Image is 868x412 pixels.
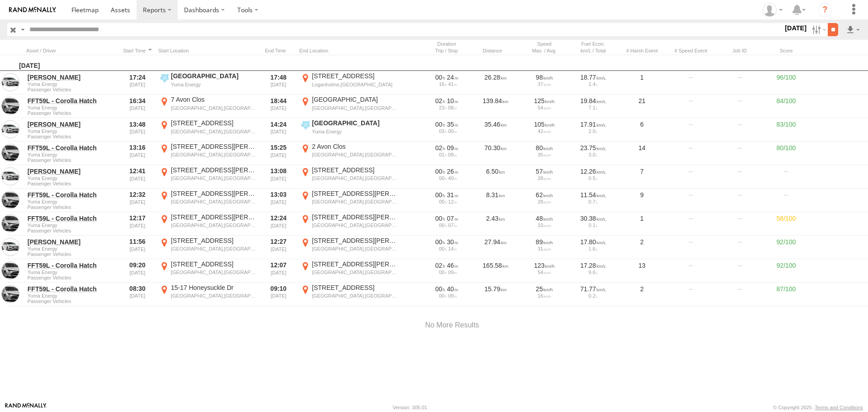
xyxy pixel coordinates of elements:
div: 18.77 [572,73,614,81]
span: 09 [448,293,457,298]
span: 02 [435,262,445,269]
label: Click to View Event Location [158,119,258,141]
label: Click to View Event Location [158,260,258,282]
span: 10 [447,97,458,104]
span: 00 [439,270,447,275]
a: FFT59L - Corolla Hatch [28,97,115,105]
div: 2 [619,237,665,258]
span: Filter Results to this Group [28,204,115,210]
div: [7841s] 31/07/2025 16:34 - 31/07/2025 18:44 [425,97,468,105]
div: 13:48 [DATE] [120,119,155,141]
div: Click to Sort [473,47,518,54]
div: 89 [523,238,566,246]
a: FFT59L - Corolla Hatch [28,214,115,223]
span: 00 [448,128,457,134]
label: Click to View Event Location [299,119,399,141]
div: [7755s] 31/07/2025 13:16 - 31/07/2025 15:25 [425,144,468,152]
div: 71.77 [572,285,614,293]
div: [GEOGRAPHIC_DATA],[GEOGRAPHIC_DATA] [171,222,256,228]
span: 41 [448,81,457,87]
a: View Asset in Asset Management [1,261,19,279]
span: Filter Results to this Group [28,251,115,257]
div: 17:48 [DATE] [261,72,296,94]
div: 1 [619,72,665,94]
img: rand-logo.svg [9,7,56,13]
div: 98 [523,73,566,81]
div: Caidee Bell [759,3,786,17]
label: Click to View Event Location [299,166,399,188]
div: [GEOGRAPHIC_DATA] [312,95,397,104]
div: [GEOGRAPHIC_DATA],[GEOGRAPHIC_DATA] [171,175,256,181]
div: 0.5 [572,175,614,181]
div: 13:03 [DATE] [261,189,296,211]
div: 16 [523,293,566,298]
span: 00 [435,285,445,293]
span: Yuma Energy [28,105,115,110]
label: Click to View Event Location [299,213,399,235]
a: [PERSON_NAME] [28,238,115,246]
span: Filter Results to this Group [28,228,115,233]
a: FFT59L - Corolla Hatch [28,191,115,199]
label: Click to View Event Location [158,213,258,235]
a: FFT59L - Corolla Hatch [28,261,115,270]
div: [STREET_ADDRESS][PERSON_NAME] [312,237,397,245]
div: 13 [619,260,665,282]
div: 37 [523,81,566,87]
div: 42 [523,128,566,134]
div: 09:10 [DATE] [261,284,296,305]
span: 26 [447,168,458,175]
span: 24 [447,74,458,81]
div: 28 [523,199,566,204]
label: Search Query [19,23,26,36]
label: Click to View Event Location [158,166,258,188]
div: 09:20 [DATE] [120,260,155,282]
div: 2.0 [572,128,614,134]
div: 7 [619,166,665,188]
div: 8.31 [473,189,518,211]
a: Terms and Conditions [815,405,863,410]
div: [STREET_ADDRESS] [171,237,256,245]
div: Yuma Energy [171,81,256,88]
div: 96/100 [766,72,807,94]
div: Version: 305.01 [393,405,427,410]
div: 30.38 [572,214,614,223]
div: 12:17 [DATE] [120,213,155,235]
label: Click to View Event Location [299,72,399,94]
a: View Asset in Asset Management [1,167,19,185]
div: 92/100 [766,237,807,258]
a: FFT59L - Corolla Hatch [28,144,115,152]
div: 7 Avon Clos [171,95,256,104]
span: Filter Results to this Group [28,275,115,280]
div: 25 [523,285,566,293]
a: [PERSON_NAME] [28,167,115,175]
div: 125 [523,97,566,105]
a: View Asset in Asset Management [1,191,19,209]
span: 08 [448,152,457,157]
div: [GEOGRAPHIC_DATA],[GEOGRAPHIC_DATA] [312,175,397,181]
div: 17:24 [DATE] [120,72,155,94]
div: 2 [619,284,665,305]
div: [STREET_ADDRESS] [312,72,397,80]
div: [GEOGRAPHIC_DATA],[GEOGRAPHIC_DATA] [312,152,397,158]
div: [GEOGRAPHIC_DATA],[GEOGRAPHIC_DATA] [312,105,397,111]
span: 00 [439,175,447,181]
div: [GEOGRAPHIC_DATA],[GEOGRAPHIC_DATA] [312,269,397,275]
div: 27.94 [473,237,518,258]
a: FFT59L - Corolla Hatch [28,285,115,293]
span: 14 [448,246,457,251]
div: [2418s] 31/07/2025 08:30 - 31/07/2025 09:10 [425,285,468,293]
div: 28 [523,175,566,181]
span: 02 [435,144,445,152]
label: Search Filter Options [808,23,828,36]
div: 1.6 [572,246,614,251]
div: 17.91 [572,120,614,128]
div: [436s] 31/07/2025 12:17 - 31/07/2025 12:24 [425,214,468,223]
div: 12.26 [572,167,614,175]
span: 00 [435,215,445,222]
div: [GEOGRAPHIC_DATA] [171,72,256,80]
div: [GEOGRAPHIC_DATA],[GEOGRAPHIC_DATA] [171,269,256,275]
div: 14 [619,142,665,164]
span: 00 [439,199,447,204]
div: 2.43 [473,213,518,235]
span: 00 [435,121,445,128]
